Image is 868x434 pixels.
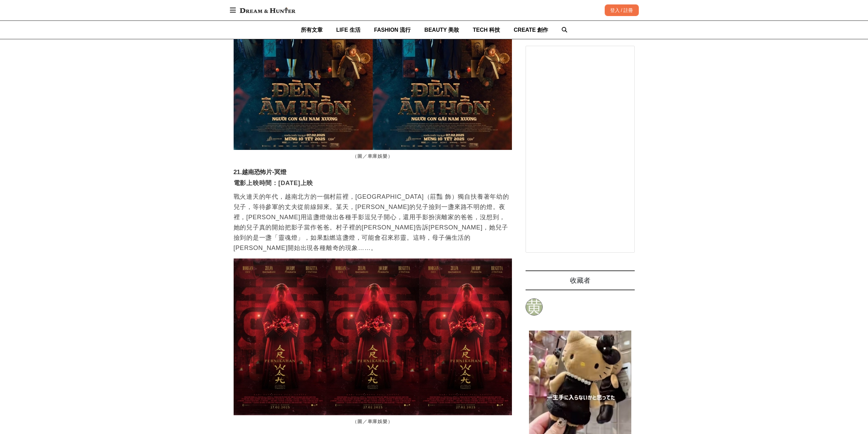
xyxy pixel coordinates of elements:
[236,4,299,16] img: Dream & Hunter
[301,27,323,33] span: 所有文章
[374,27,411,33] span: FASHION 流行
[473,21,500,39] a: TECH 科技
[570,277,590,284] span: 收藏者
[514,27,548,33] span: CREATE 創作
[374,21,411,39] a: FASHION 流行
[514,21,548,39] a: CREATE 創作
[336,27,361,33] span: LIFE 生活
[234,192,512,253] p: 戰火連天的年代，越南北方的一個村莊裡，[GEOGRAPHIC_DATA]（莊豔 飾）獨自扶養著年幼的兒子，等待參軍的丈夫從前線歸來。某天，[PERSON_NAME]的兒子撿到一盞來路不明的燈。夜...
[234,150,512,163] figcaption: （圖／車庫娛樂）
[301,21,323,39] a: 所有文章
[234,169,512,176] h3: 21.越南恐怖片-冥燈
[473,27,500,33] span: TECH 科技
[234,258,512,415] img: 2025恐怖片推薦：最新泰國、越南、歐美、台灣驚悚、鬼片電影一覽！膽小者慎入！
[424,21,459,39] a: BEAUTY 美妝
[605,4,639,16] div: 登入 / 註冊
[234,415,512,429] figcaption: （圖／車庫娛樂）
[526,298,543,316] a: 黄
[336,21,361,39] a: LIFE 生活
[424,27,459,33] span: BEAUTY 美妝
[234,180,313,186] strong: 電影上映時間：[DATE]上映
